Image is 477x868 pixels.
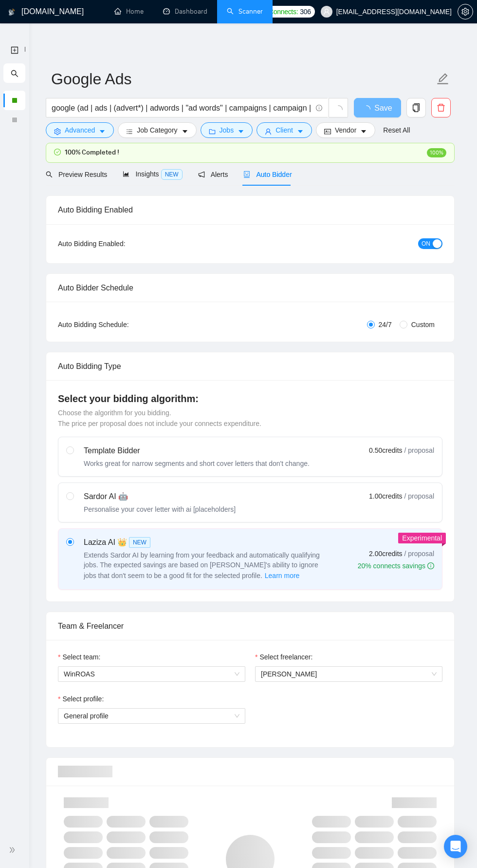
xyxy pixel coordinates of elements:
[8,4,15,20] img: logo
[275,125,293,135] span: Client
[163,7,207,16] a: dashboardDashboard
[84,504,236,514] div: Personalise your cover letter with ai [placeholders]
[84,551,320,579] span: Extends Sardor AI by learning from your feedback and automatically qualifying jobs. The expected ...
[198,171,228,178] span: Alerts
[11,40,18,60] a: New Scanner
[58,612,442,640] div: Team & Freelancer
[84,537,327,548] div: Laziza AI
[118,122,196,138] button: barsJob Categorycaret-down
[209,128,216,135] span: folder
[58,392,442,405] h4: Select your bidding algorithm:
[458,8,473,16] a: setting
[369,445,402,456] span: 0.50 credits
[46,171,53,178] span: search
[269,6,298,17] span: Connects:
[129,537,150,548] span: NEW
[432,103,450,112] span: delete
[375,319,396,330] span: 24/7
[444,835,467,858] div: Open Intercom Messenger
[3,63,25,130] li: My Scanners
[383,125,410,135] a: Reset All
[58,352,442,380] div: Auto Bidding Type
[58,196,442,224] div: Auto Bidding Enabled
[300,6,311,17] span: 306
[402,534,442,542] span: Experimental
[52,102,312,114] input: Search Freelance Jobs...
[198,171,205,178] span: notification
[427,562,434,569] span: info-circle
[264,570,300,581] button: Laziza AI NEWExtends Sardor AI by learning from your feedback and automatically qualifying jobs. ...
[369,491,402,502] span: 1.00 credits
[126,128,133,135] span: bars
[374,102,392,114] span: Save
[243,171,250,178] span: robot
[3,40,25,59] li: New Scanner
[62,694,104,704] span: Select profile:
[182,128,188,135] span: caret-down
[261,670,317,678] span: [PERSON_NAME]
[54,149,61,155] span: check-circle
[9,845,18,855] span: double-right
[324,128,331,135] span: idcard
[84,491,236,502] div: Sardor AI 🤖
[123,170,182,178] span: Insights
[58,652,100,662] label: Select team:
[84,459,310,468] div: Works great for narrow segments and short cover letters that don't change.
[323,8,330,15] span: user
[406,98,426,117] button: copy
[265,570,300,581] span: Learn more
[360,128,367,135] span: caret-down
[84,445,310,457] div: Template Bidder
[238,128,244,135] span: caret-down
[64,667,239,681] span: WinROAS
[297,128,304,135] span: caret-down
[255,652,312,662] label: Select freelancer:
[65,125,95,135] span: Advanced
[458,8,473,16] span: setting
[58,274,442,302] div: Auto Bidder Schedule
[123,171,129,177] span: area-chart
[137,125,177,135] span: Job Category
[58,409,261,427] span: Choose the algorithm for you bidding. The price per proposal does not include your connects expen...
[257,122,312,138] button: userClientcaret-down
[58,238,186,249] div: Auto Bidding Enabled:
[427,148,446,157] span: 100%
[201,122,253,138] button: folderJobscaret-down
[46,122,114,138] button: settingAdvancedcaret-down
[422,238,430,249] span: ON
[363,105,374,113] span: loading
[265,128,272,135] span: user
[11,63,18,83] span: search
[316,122,375,138] button: idcardVendorcaret-down
[334,105,343,114] span: loading
[227,7,263,16] a: searchScanner
[243,171,292,178] span: Auto Bidder
[407,103,425,112] span: copy
[114,7,144,16] a: homeHome
[404,491,434,501] span: / proposal
[358,561,434,571] div: 20% connects savings
[407,319,439,330] span: Custom
[220,125,234,135] span: Jobs
[54,128,61,135] span: setting
[354,98,401,117] button: Save
[431,98,451,117] button: delete
[58,319,186,330] div: Auto Bidding Schedule:
[458,4,473,19] button: setting
[316,105,322,111] span: info-circle
[437,73,449,85] span: edit
[51,67,435,91] input: Scanner name...
[404,445,434,455] span: / proposal
[99,128,106,135] span: caret-down
[335,125,356,135] span: Vendor
[369,548,402,559] span: 2.00 credits
[117,537,127,548] span: 👑
[404,549,434,559] span: / proposal
[65,147,119,158] span: 100% Completed !
[46,171,107,178] span: Preview Results
[161,169,183,180] span: NEW
[64,709,239,723] span: General profile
